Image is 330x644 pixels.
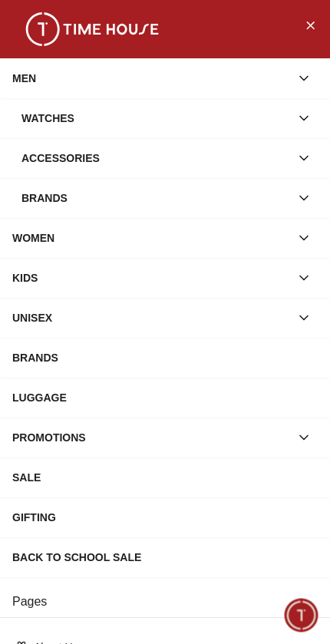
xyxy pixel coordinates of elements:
div: SALE [12,464,318,491]
div: Brands [21,184,290,212]
div: UNISEX [12,304,290,332]
img: ... [15,12,169,46]
button: Close Menu [298,12,322,37]
div: MEN [12,64,290,92]
div: GIFTING [12,504,318,531]
div: BRANDS [12,344,318,372]
div: Back To School Sale [12,543,318,571]
div: LUGGAGE [12,384,318,411]
div: Accessories [21,144,290,172]
div: WOMEN [12,224,290,252]
div: Watches [21,104,290,132]
div: PROMOTIONS [12,424,290,451]
div: Chat Widget [285,599,318,632]
div: KIDS [12,264,290,292]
